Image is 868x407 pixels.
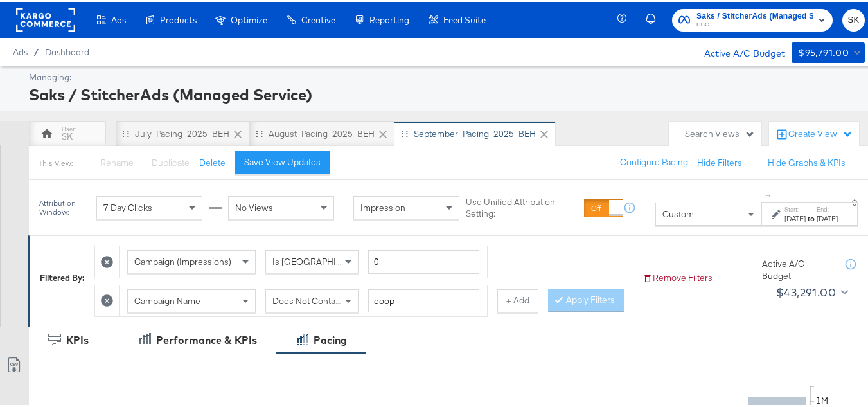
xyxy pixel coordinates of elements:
label: Use Unified Attribution Setting: [466,194,579,218]
span: Campaign Name [134,293,200,305]
div: $43,291.00 [776,281,836,300]
input: Enter a search term [368,287,479,311]
label: End: [817,203,838,212]
span: ↑ [763,192,775,196]
div: This View: [39,156,73,167]
span: SK [847,11,860,26]
div: Attribution Window: [39,197,90,215]
div: Pacing [314,331,347,346]
div: Drag to reorder tab [122,128,129,135]
button: + Add [497,287,538,311]
div: Performance & KPIs [156,331,257,346]
div: Filtered By: [40,270,85,282]
span: Campaign (Impressions) [134,254,231,266]
span: Saks / StitcherAds (Managed Service) [696,8,813,21]
input: Enter a number [368,248,479,272]
span: Reporting [369,13,409,23]
span: Custom [662,206,694,218]
div: [DATE] [784,212,806,222]
button: SK [842,7,865,30]
span: / [28,45,45,55]
button: $95,791.00 [792,41,865,61]
span: Is [GEOGRAPHIC_DATA] [272,254,371,266]
button: Save View Updates [235,149,330,172]
span: HBC [696,18,813,28]
button: Hide Filters [697,155,742,167]
div: September_Pacing_2025_BEH [414,126,536,138]
a: Dashboard [45,45,89,55]
span: Ads [111,13,126,23]
span: Does Not Contain [272,293,342,305]
div: Active A/C Budget [762,256,833,280]
span: No Views [235,200,273,212]
div: Saks / StitcherAds (Managed Service) [29,82,862,104]
button: Hide Graphs & KPIs [768,155,846,167]
span: Ads [13,45,28,55]
div: KPIs [66,331,89,346]
span: Rename [100,155,134,167]
div: August_Pacing_2025_BEH [269,126,375,138]
button: Saks / StitcherAds (Managed Service)HBC [672,7,833,30]
div: [DATE] [817,212,838,222]
label: Start: [784,203,806,212]
span: Optimize [231,13,267,23]
strong: to [806,212,817,221]
div: $95,791.00 [798,43,849,59]
div: Create View [788,126,853,139]
span: 7 Day Clicks [103,200,152,212]
div: SK [62,129,73,141]
button: $43,291.00 [771,280,851,301]
div: Managing: [29,69,862,82]
div: July_Pacing_2025_BEH [135,126,229,138]
div: Drag to reorder tab [256,128,263,135]
span: Creative [301,13,335,23]
div: Active A/C Budget [691,41,785,60]
div: Drag to reorder tab [401,128,408,135]
div: Save View Updates [244,154,321,167]
button: Delete [199,155,226,167]
button: Configure Pacing [611,149,697,172]
span: Duplicate [152,155,190,167]
span: Products [160,13,197,23]
button: Remove Filters [642,270,713,282]
span: Feed Suite [443,13,486,23]
span: Impression [360,200,405,212]
div: Search Views [685,126,755,138]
